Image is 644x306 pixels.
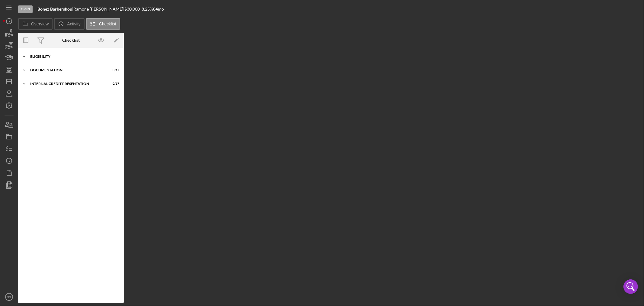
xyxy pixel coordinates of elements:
label: Overview [31,21,49,26]
text: SS [7,295,11,299]
label: Checklist [99,21,116,26]
div: Internal Credit Presentation [30,82,104,86]
span: $30,000 [124,6,140,11]
div: Open Intercom Messenger [623,279,638,294]
b: Bonez Barbershop [37,6,72,11]
div: Checklist [62,38,80,43]
div: | [37,7,73,11]
div: 0 / 17 [108,68,119,72]
button: Checklist [86,18,120,30]
div: 8.25 % [142,7,153,11]
div: documentation [30,68,104,72]
label: Activity [67,21,80,26]
div: Ramone [PERSON_NAME] | [73,7,124,11]
button: Overview [18,18,53,30]
div: Eligibility [30,55,116,58]
div: 84 mo [153,7,164,11]
button: SS [3,291,15,303]
button: Activity [54,18,84,30]
div: 0 / 17 [108,82,119,86]
div: Open [18,5,33,13]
